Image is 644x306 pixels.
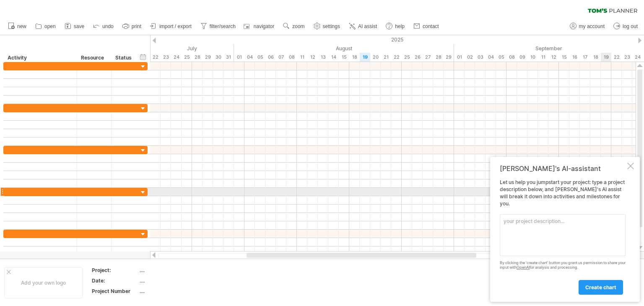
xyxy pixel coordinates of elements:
[182,53,192,62] div: Friday, 25 July 2025
[244,53,255,62] div: Monday, 4 August 2025
[44,23,56,29] span: open
[115,54,134,62] div: Status
[74,23,84,29] span: save
[632,53,643,62] div: Wednesday, 24 September 2025
[4,267,83,298] div: Add your own logo
[411,21,441,32] a: contact
[465,53,475,62] div: Tuesday, 2 September 2025
[500,261,626,270] div: By clicking the 'create chart' button you grant us permission to share your input with for analys...
[132,23,141,29] span: print
[611,53,622,62] div: Monday, 22 September 2025
[254,23,274,29] span: navigator
[402,53,412,62] div: Monday, 25 August 2025
[62,21,87,32] a: save
[590,53,601,62] div: Thursday, 18 September 2025
[234,44,454,53] div: August 2025
[517,53,527,62] div: Tuesday, 9 September 2025
[506,53,517,62] div: Monday, 8 September 2025
[500,164,626,173] div: [PERSON_NAME]'s AI-assistant
[500,179,626,294] div: Let us help you jumpstart your project: type a project description below, and [PERSON_NAME]'s AI ...
[140,277,210,284] div: ....
[517,265,530,270] a: OpenAI
[444,53,454,62] div: Friday, 29 August 2025
[347,21,379,32] a: AI assist
[265,53,276,62] div: Wednesday, 6 August 2025
[213,53,223,62] div: Wednesday, 30 July 2025
[496,53,506,62] div: Friday, 5 September 2025
[161,53,171,62] div: Wednesday, 23 July 2025
[349,53,360,62] div: Monday, 18 August 2025
[391,53,402,62] div: Friday, 22 August 2025
[454,53,465,62] div: Monday, 1 September 2025
[622,53,632,62] div: Tuesday, 23 September 2025
[255,53,265,62] div: Tuesday, 5 August 2025
[120,21,144,32] a: print
[148,21,194,32] a: import / export
[360,53,370,62] div: Tuesday, 19 August 2025
[601,53,611,62] div: Friday, 19 September 2025
[370,53,381,62] div: Wednesday, 20 August 2025
[6,21,29,32] a: new
[538,53,548,62] div: Thursday, 11 September 2025
[203,53,213,62] div: Tuesday, 29 July 2025
[281,21,307,32] a: zoom
[140,288,210,295] div: ....
[297,53,307,62] div: Monday, 11 August 2025
[475,53,486,62] div: Wednesday, 3 September 2025
[412,53,423,62] div: Tuesday, 26 August 2025
[312,21,343,32] a: settings
[328,53,339,62] div: Thursday, 14 August 2025
[623,23,638,29] span: log out
[210,23,236,29] span: filter/search
[358,23,377,29] span: AI assist
[8,54,72,62] div: Activity
[568,21,607,32] a: my account
[433,53,444,62] div: Thursday, 28 August 2025
[611,21,640,32] a: log out
[579,23,605,29] span: my account
[33,21,58,32] a: open
[307,53,318,62] div: Tuesday, 12 August 2025
[92,267,138,274] div: Project:
[159,23,192,29] span: import / export
[276,53,286,62] div: Thursday, 7 August 2025
[242,21,277,32] a: navigator
[548,53,559,62] div: Friday, 12 September 2025
[286,53,297,62] div: Friday, 8 August 2025
[339,53,349,62] div: Friday, 15 August 2025
[192,53,203,62] div: Monday, 28 July 2025
[92,277,138,284] div: Date:
[579,280,623,295] a: create chart
[559,53,569,62] div: Monday, 15 September 2025
[92,288,138,295] div: Project Number
[423,23,439,29] span: contact
[198,21,238,32] a: filter/search
[580,53,590,62] div: Wednesday, 17 September 2025
[384,21,407,32] a: help
[486,53,496,62] div: Thursday, 4 September 2025
[91,21,116,32] a: undo
[395,23,405,29] span: help
[569,53,580,62] div: Tuesday, 16 September 2025
[381,53,391,62] div: Thursday, 21 August 2025
[17,23,26,29] span: new
[102,23,114,29] span: undo
[292,23,304,29] span: zoom
[81,54,106,62] div: Resource
[140,267,210,274] div: ....
[234,53,244,62] div: Friday, 1 August 2025
[423,53,433,62] div: Wednesday, 27 August 2025
[318,53,328,62] div: Wednesday, 13 August 2025
[585,284,616,290] span: create chart
[171,53,182,62] div: Thursday, 24 July 2025
[223,53,234,62] div: Thursday, 31 July 2025
[323,23,340,29] span: settings
[527,53,538,62] div: Wednesday, 10 September 2025
[150,53,161,62] div: Tuesday, 22 July 2025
